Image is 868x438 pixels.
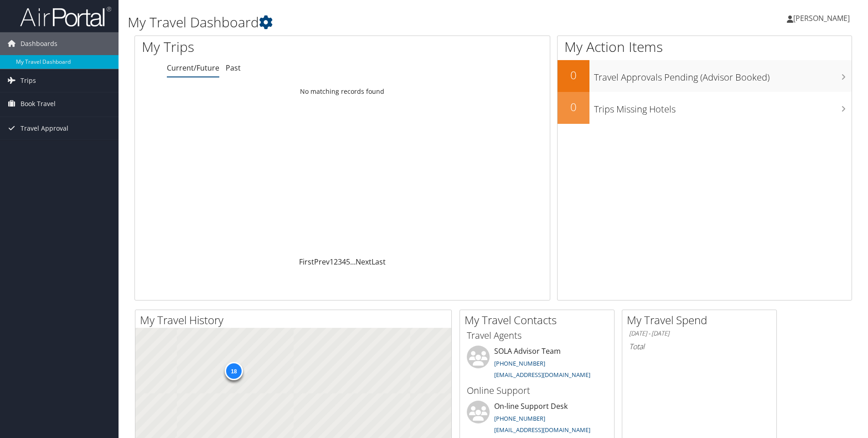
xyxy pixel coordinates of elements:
a: [PERSON_NAME] [787,5,859,32]
h3: Online Support [467,384,607,397]
h2: My Travel Spend [627,312,776,328]
h6: Total [629,341,770,351]
li: SOLA Advisor Team [462,346,612,383]
a: First [299,257,314,267]
h2: My Travel Contacts [465,312,614,328]
h2: 0 [558,67,589,83]
a: Next [356,257,372,267]
h3: Trips Missing Hotels [594,98,852,116]
a: 0Travel Approvals Pending (Advisor Booked) [558,60,852,92]
h3: Travel Approvals Pending (Advisor Booked) [594,66,852,84]
span: Travel Approval [21,117,68,140]
a: [PHONE_NUMBER] [494,359,545,367]
a: 2 [334,257,338,267]
h2: My Travel History [140,312,451,328]
h1: My Travel Dashboard [128,13,615,32]
li: On-line Support Desk [462,401,612,438]
a: Current/Future [167,63,219,73]
a: 3 [338,257,342,267]
a: [EMAIL_ADDRESS][DOMAIN_NAME] [494,371,590,379]
a: 1 [330,257,334,267]
a: Last [372,257,386,267]
a: [PHONE_NUMBER] [494,414,545,423]
span: Trips [21,69,36,92]
a: Past [226,63,241,73]
a: 0Trips Missing Hotels [558,92,852,124]
a: Prev [314,257,330,267]
h1: My Trips [142,37,370,56]
span: … [350,257,356,267]
span: Dashboards [21,32,57,55]
span: Book Travel [21,92,56,115]
h1: My Action Items [558,37,852,56]
h2: 0 [558,99,589,115]
h3: Travel Agents [467,329,607,342]
a: [EMAIL_ADDRESS][DOMAIN_NAME] [494,426,590,434]
a: 4 [342,257,346,267]
td: No matching records found [135,83,550,100]
div: 18 [225,362,243,380]
span: [PERSON_NAME] [793,13,850,23]
h6: [DATE] - [DATE] [629,329,770,338]
a: 5 [346,257,350,267]
img: airportal-logo.png [20,6,111,27]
